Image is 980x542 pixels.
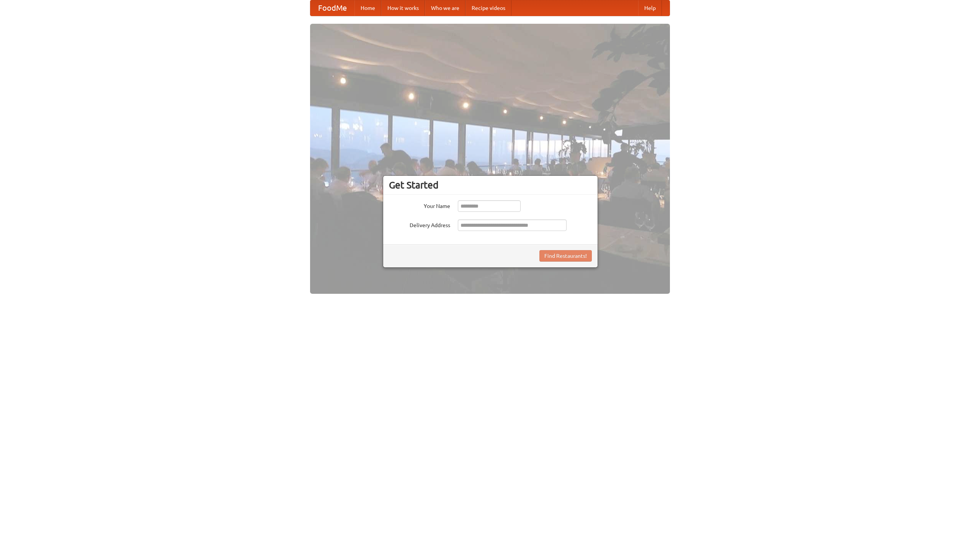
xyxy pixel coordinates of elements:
h3: Get Started [389,179,592,191]
a: FoodMe [310,0,354,16]
a: How it works [381,0,425,16]
a: Help [638,0,662,16]
button: Find Restaurants! [539,250,592,262]
label: Delivery Address [389,219,450,229]
a: Who we are [425,0,465,16]
a: Recipe videos [465,0,511,16]
a: Home [354,0,381,16]
label: Your Name [389,200,450,210]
